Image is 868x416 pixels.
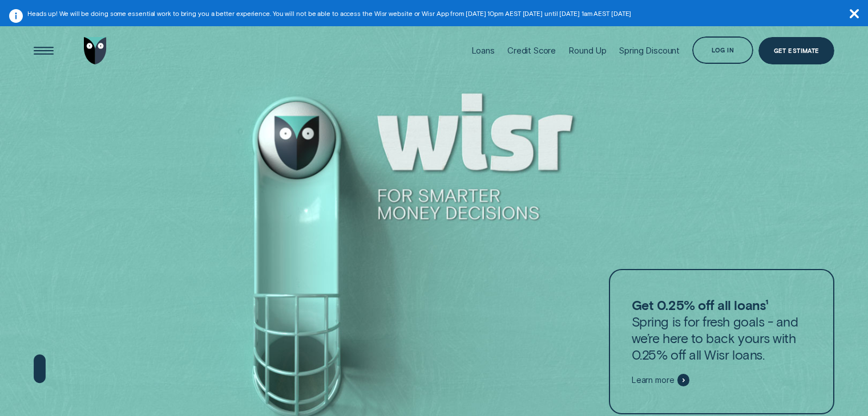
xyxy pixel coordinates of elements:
button: Open Menu [30,37,57,64]
strong: Get 0.25% off all loans¹ [632,297,769,313]
div: Round Up [568,45,607,56]
p: Spring is for fresh goals - and we’re here to back yours with 0.25% off all Wisr loans. [632,297,812,363]
a: Round Up [568,21,607,81]
div: Credit Score [507,45,556,56]
a: Get 0.25% off all loans¹Spring is for fresh goals - and we’re here to back yours with 0.25% off a... [609,269,835,414]
a: Get Estimate [758,37,834,64]
div: Loans [471,45,495,56]
a: Go to home page [82,21,109,81]
a: Spring Discount [619,21,680,81]
a: Loans [471,21,495,81]
a: Credit Score [507,21,556,81]
span: Learn more [632,375,675,385]
button: Log in [692,36,753,64]
div: Spring Discount [619,45,680,56]
img: Wisr [84,37,107,64]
